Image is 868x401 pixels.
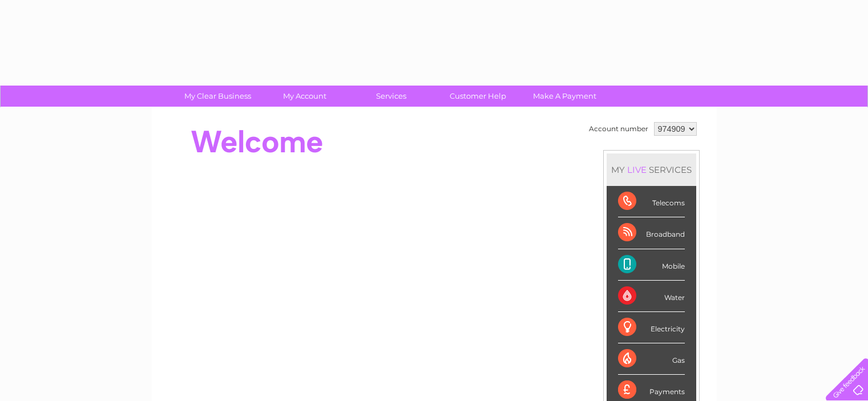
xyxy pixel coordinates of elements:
[431,86,525,107] a: Customer Help
[625,164,649,175] div: LIVE
[344,86,438,107] a: Services
[618,281,685,312] div: Water
[618,249,685,281] div: Mobile
[171,86,265,107] a: My Clear Business
[618,186,685,217] div: Telecoms
[618,312,685,343] div: Electricity
[618,343,685,375] div: Gas
[586,119,651,139] td: Account number
[607,153,696,186] div: MY SERVICES
[618,217,685,249] div: Broadband
[518,86,612,107] a: Make A Payment
[257,86,352,107] a: My Account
